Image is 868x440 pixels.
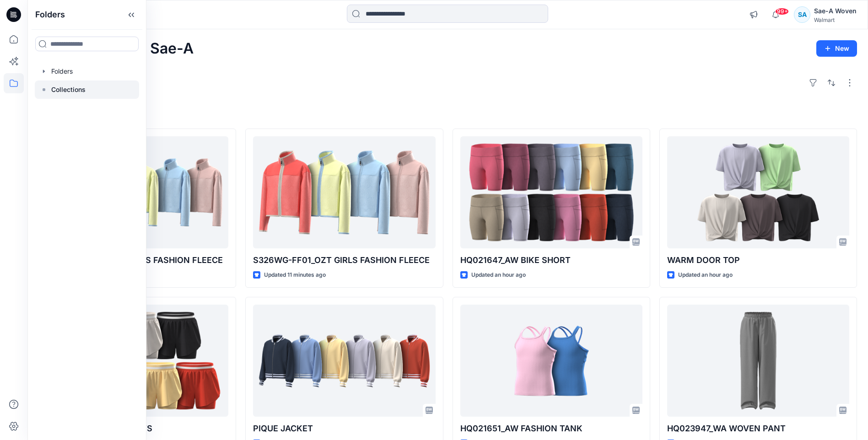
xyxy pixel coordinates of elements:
[253,305,435,417] a: PIQUE JACKET
[253,136,435,248] a: S326WG-FF01_OZT GIRLS FASHION FLEECE
[667,136,849,248] a: WARM DOOR TOP
[253,254,435,267] p: S326WG-FF01_OZT GIRLS FASHION FLEECE
[814,16,857,23] div: Walmart
[38,108,857,119] h4: Styles
[460,254,642,267] p: HQ021647_AW BIKE SHORT
[667,305,849,417] a: HQ023947_WA WOVEN PANT
[667,422,849,435] p: HQ023947_WA WOVEN PANT
[678,270,733,280] p: Updated an hour ago
[816,40,857,57] button: New
[460,422,642,435] p: HQ021651_AW FASHION TANK
[667,254,849,267] p: WARM DOOR TOP
[471,270,526,280] p: Updated an hour ago
[264,270,326,280] p: Updated 11 minutes ago
[51,84,86,95] p: Collections
[794,6,810,23] div: SA
[253,422,435,435] p: PIQUE JACKET
[775,8,789,15] span: 99+
[460,305,642,417] a: HQ021651_AW FASHION TANK
[460,136,642,248] a: HQ021647_AW BIKE SHORT
[814,5,857,16] div: Sae-A Woven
